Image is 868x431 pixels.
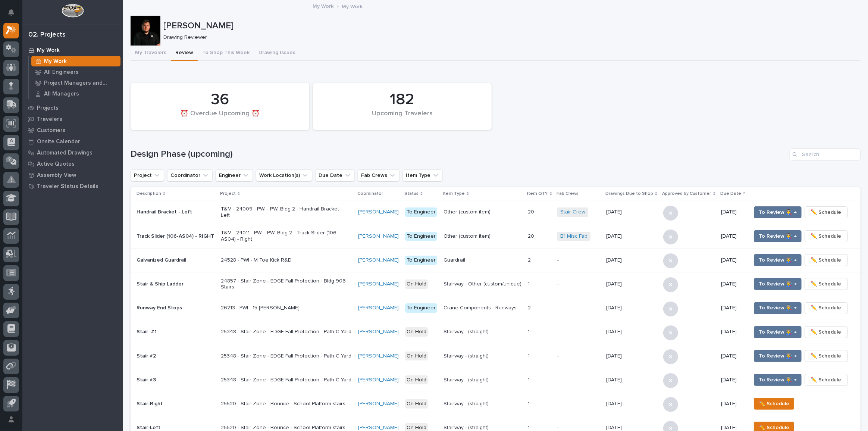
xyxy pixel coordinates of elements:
[358,353,399,359] a: [PERSON_NAME]
[137,281,215,287] p: Stair & Ship Ladder
[358,305,399,311] a: [PERSON_NAME]
[221,257,351,263] p: 24528 - PWI - M Toe Kick R&D
[759,399,789,408] span: ✏️ Schedule
[759,208,797,217] span: To Review 👨‍🏭 →
[167,169,213,181] button: Coordinator
[171,46,198,61] button: Review
[221,278,351,291] p: 24857 - Stair Zone - EDGE Fall Protection - Bldg 906 Stairs
[37,150,93,156] p: Automated Drawings
[29,78,123,88] a: Project Managers and Engineers
[358,233,399,240] a: [PERSON_NAME]
[131,224,861,248] tr: Track Slider (106-AS04) - RIGHTT&M - 24011 - PWI - PWI Bldg 2 - Track Slider (106-AS04) - Right[P...
[358,377,399,383] a: [PERSON_NAME]
[754,278,802,290] button: To Review 👨‍🏭 →
[405,256,437,265] div: To Engineer
[29,56,123,66] a: My Work
[131,296,861,320] tr: Runway End Stops26213 - PWI - 15 [PERSON_NAME][PERSON_NAME] To EngineerCrane Components - Runways...
[811,352,842,360] span: ✏️ Schedule
[37,161,75,168] p: Active Quotes
[137,353,215,359] p: Stair #2
[131,46,171,61] button: My Travelers
[811,208,842,217] span: ✏️ Schedule
[221,230,351,243] p: T&M - 24011 - PWI - PWI Bldg 2 - Track Slider (106-AS04) - Right
[444,401,522,407] p: Stairway - (straight)
[37,116,62,123] p: Travelers
[754,230,802,242] button: To Review 👨‍🏭 →
[721,329,745,335] p: [DATE]
[811,232,842,241] span: ✏️ Schedule
[662,190,711,198] p: Approved by Customer
[405,375,428,385] div: On Hold
[721,353,745,359] p: [DATE]
[560,209,585,215] a: Stair Crew
[137,190,161,198] p: Description
[402,169,443,181] button: Item Type
[37,105,59,112] p: Projects
[606,423,623,431] p: [DATE]
[557,425,600,431] p: -
[404,190,419,198] p: Status
[137,233,215,240] p: Track Slider (106-AS04) - RIGHT
[28,31,66,39] div: 02. Projects
[805,230,848,242] button: ✏️ Schedule
[137,329,215,335] p: Stair #1
[754,302,802,314] button: To Review 👨‍🏭 →
[358,169,399,181] button: Fab Crews
[358,401,399,407] a: [PERSON_NAME]
[405,232,437,241] div: To Engineer
[137,377,215,383] p: Stair #3
[528,303,533,311] p: 2
[528,423,532,431] p: 1
[606,327,623,335] p: [DATE]
[131,392,861,416] tr: Stair-Right25520 - Stair Zone - Bounce - School Platform stairs[PERSON_NAME] On HoldStairway - (s...
[29,67,123,77] a: All Engineers
[606,375,623,383] p: [DATE]
[29,88,123,99] a: All Managers
[606,207,623,215] p: [DATE]
[405,279,428,289] div: On Hold
[405,207,437,217] div: To Engineer
[754,326,802,338] button: To Review 👨‍🏭 →
[137,401,215,407] p: Stair-Right
[721,401,745,407] p: [DATE]
[557,401,600,407] p: -
[805,206,848,218] button: ✏️ Schedule
[221,425,351,431] p: 25520 - Stair Zone - Bounce - School Platform stairs
[811,375,842,384] span: ✏️ Schedule
[315,169,355,181] button: Due Date
[22,147,123,158] a: Automated Drawings
[143,110,297,125] div: ⏰ Overdue Upcoming ⏰
[560,233,587,240] a: B1 Misc Fab
[606,303,623,311] p: [DATE]
[528,352,532,359] p: 1
[528,256,533,263] p: 2
[759,303,797,312] span: To Review 👨‍🏭 →
[811,303,842,312] span: ✏️ Schedule
[22,44,123,56] a: My Work
[131,344,861,368] tr: Stair #225348 - Stair Zone - EDGE Fall Protection - Path C Yard[PERSON_NAME] On HoldStairway - (s...
[37,47,60,54] p: My Work
[443,190,465,198] p: Item Type
[557,353,600,359] p: -
[759,352,797,360] span: To Review 👨‍🏭 →
[805,350,848,362] button: ✏️ Schedule
[444,257,522,263] p: Guardrail
[557,329,600,335] p: -
[721,377,745,383] p: [DATE]
[221,329,351,335] p: 25348 - Stair Zone - EDGE Fall Protection - Path C Yard
[811,328,842,337] span: ✏️ Schedule
[405,303,437,313] div: To Engineer
[254,46,300,61] button: Drawing Issues
[528,327,532,335] p: 1
[358,209,399,215] a: [PERSON_NAME]
[754,350,802,362] button: To Review 👨‍🏭 →
[754,374,802,386] button: To Review 👨‍🏭 →
[137,305,215,311] p: Runway End Stops
[444,281,522,287] p: Stairway - Other (custom/unique)
[528,279,532,287] p: 1
[405,352,428,361] div: On Hold
[326,90,479,109] div: 182
[721,281,745,287] p: [DATE]
[221,353,351,359] p: 25348 - Stair Zone - EDGE Fall Protection - Path C Yard
[528,375,532,383] p: 1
